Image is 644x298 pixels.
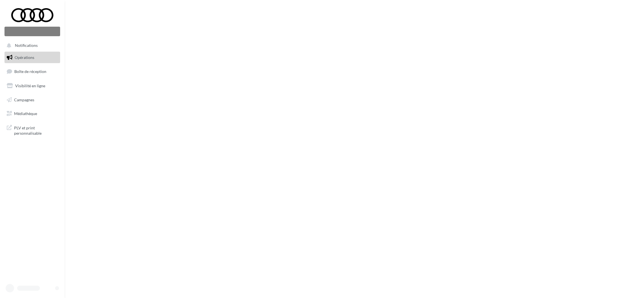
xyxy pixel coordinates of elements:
div: Nouvelle campagne [4,27,60,36]
a: Médiathèque [3,108,61,120]
a: Campagnes [3,94,61,106]
span: Visibilité en ligne [15,83,45,88]
span: Boîte de réception [14,69,46,74]
span: Médiathèque [14,111,37,116]
span: Campagnes [14,97,34,102]
a: Boîte de réception [3,65,61,77]
a: Visibilité en ligne [3,80,61,92]
a: Opérations [3,52,61,63]
span: Opérations [15,55,34,60]
span: Notifications [15,43,38,48]
a: PLV et print personnalisable [3,122,61,138]
span: PLV et print personnalisable [14,124,58,136]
